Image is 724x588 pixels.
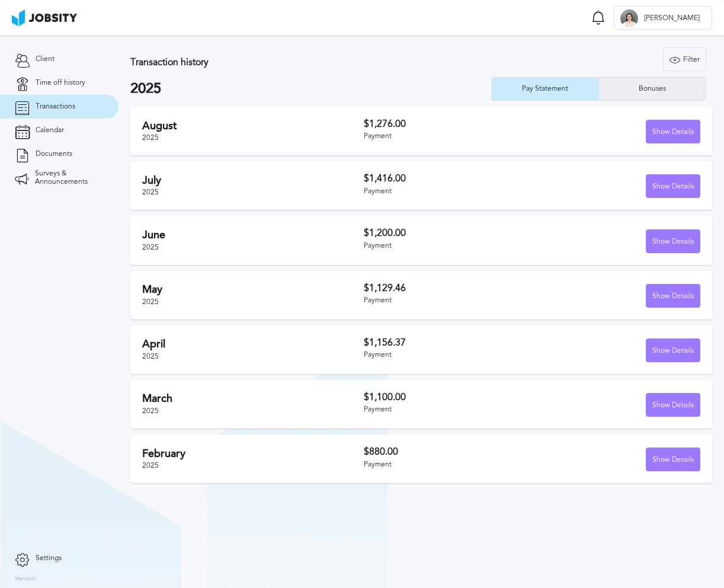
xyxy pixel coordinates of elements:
h3: $1,100.00 [364,392,532,402]
div: Show Details [646,394,700,417]
span: 2025 [142,352,159,360]
button: Show Details [646,120,700,143]
span: 2025 [142,188,159,196]
h2: August [142,120,364,132]
span: Settings [36,554,62,563]
span: 2025 [142,133,159,142]
span: 2025 [142,461,159,469]
button: Show Details [646,284,700,308]
div: Show Details [646,175,700,199]
h2: 2025 [130,81,491,97]
div: Payment [364,296,532,305]
button: Pay Statement [491,77,599,101]
div: M [620,9,638,27]
h2: February [142,448,364,460]
h2: July [142,174,364,187]
div: Payment [364,242,532,250]
button: Show Details [646,448,700,471]
div: Payment [364,132,532,140]
span: Time off history [36,79,85,87]
h2: March [142,392,364,405]
div: Show Details [646,285,700,308]
span: 2025 [142,243,159,251]
img: ab4bad089aa723f57921c736e9817d99.png [12,9,77,26]
div: Payment [364,351,532,359]
div: Show Details [646,448,700,472]
div: Payment [364,405,532,414]
h3: $1,200.00 [364,228,532,238]
div: Show Details [646,120,700,144]
button: Filter [663,47,706,71]
h2: May [142,283,364,296]
span: Surveys & Announcements [35,170,104,186]
h3: Transaction history [130,57,444,68]
span: Calendar [36,126,64,135]
button: Show Details [646,174,700,198]
h2: April [142,338,364,350]
div: Filter [664,48,706,72]
div: Payment [364,461,532,469]
label: Version: [15,576,37,583]
button: M[PERSON_NAME] [614,6,712,30]
button: Bonuses [598,77,706,101]
div: Pay Statement [516,85,574,93]
div: Bonuses [633,85,672,93]
button: Show Details [646,229,700,253]
span: 2025 [142,298,159,306]
h3: $1,156.37 [364,337,532,348]
div: Show Details [646,230,700,254]
span: Documents [36,150,72,158]
h3: $1,129.46 [364,283,532,293]
span: Client [36,55,55,63]
span: [PERSON_NAME] [638,14,706,23]
button: Show Details [646,338,700,362]
span: Transactions [36,103,75,111]
span: 2025 [142,407,159,415]
div: Payment [364,187,532,196]
h3: $880.00 [364,446,532,457]
div: Show Details [646,339,700,363]
h2: June [142,229,364,241]
h3: $1,416.00 [364,173,532,184]
button: Show Details [646,393,700,417]
h3: $1,276.00 [364,119,532,129]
